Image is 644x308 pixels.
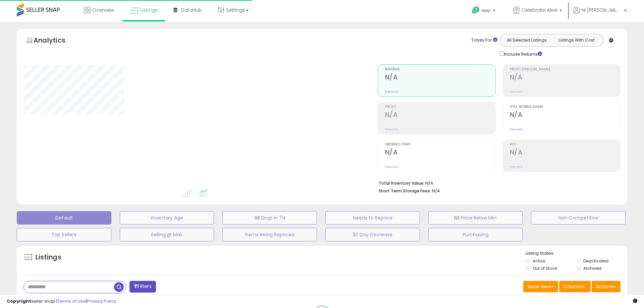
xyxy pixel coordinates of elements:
span: N/A [432,188,440,194]
h2: N/A [510,148,620,158]
h2: N/A [510,111,620,120]
h2: N/A [510,73,620,82]
a: Hi [PERSON_NAME] [573,7,627,22]
small: Prev: N/A [385,127,398,131]
button: Listings With Cost [551,36,601,45]
span: Avg. Buybox Share [510,105,620,109]
b: Short Term Storage Fees: [379,188,431,194]
button: Non Competitive [531,211,626,225]
button: Inventory Age [120,211,214,225]
button: Top Sellers [17,228,111,241]
small: Prev: N/A [510,90,523,94]
button: BB Price Below Min [428,211,523,225]
i: Get Help [472,6,480,14]
h2: N/A [385,73,495,82]
small: Prev: N/A [510,127,523,131]
button: BB Drop in 7d [222,211,317,225]
span: ROI [510,143,620,146]
span: Help [482,8,491,13]
b: Total Inventory Value: [379,180,424,186]
button: Items Being Repriced [222,228,317,241]
span: Listings [140,7,158,13]
span: DataHub [181,7,202,13]
button: Needs to Reprice [325,211,420,225]
span: Celebrate Alive [522,7,557,13]
span: Revenue [385,68,495,71]
small: Prev: N/A [510,165,523,169]
span: Hi [PERSON_NAME] [582,7,622,13]
span: Profit [PERSON_NAME] [510,68,620,71]
button: 30 Day Decrease [325,228,420,241]
button: Default [17,211,111,225]
button: All Selected Listings [502,36,552,45]
span: Profit [385,105,495,109]
a: Help [467,1,502,22]
button: Selling @ Max [120,228,214,241]
div: seller snap | | [7,298,116,305]
strong: Copyright [7,298,31,304]
span: Overview [92,7,114,13]
button: Purchasing [428,228,523,241]
small: Prev: N/A [385,90,398,94]
h2: N/A [385,148,495,158]
div: Include Returns [495,50,550,58]
li: N/A [379,179,615,187]
small: Prev: N/A [385,165,398,169]
span: Ordered Items [385,143,495,146]
h2: N/A [385,111,495,120]
h5: Analytics [34,36,78,47]
div: Totals For [471,37,497,44]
